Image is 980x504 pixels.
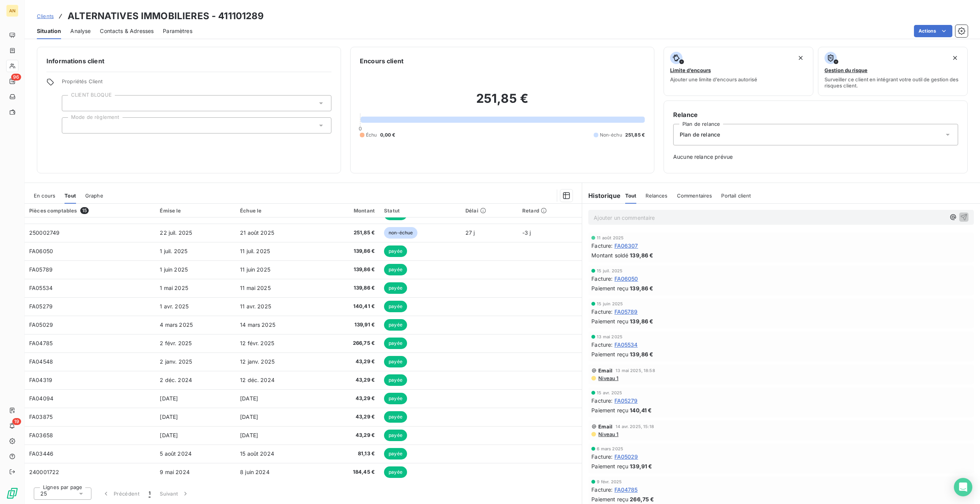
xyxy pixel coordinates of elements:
[155,486,194,502] button: Suivant
[70,27,91,35] span: Analyse
[616,424,654,429] span: 14 avr. 2025, 15:18
[597,479,622,484] span: 9 févr. 2025
[614,242,638,250] span: FA06307
[597,446,623,451] span: 6 mars 2025
[664,47,813,96] button: Limite d’encoursAjouter une limite d’encours autorisé
[160,377,192,383] span: 2 déc. 2024
[325,413,375,421] span: 43,29 €
[12,418,21,425] span: 19
[598,367,612,374] span: Email
[591,350,628,358] span: Paiement reçu
[598,423,612,430] span: Email
[160,358,192,365] span: 2 janv. 2025
[954,478,972,496] div: Open Intercom Messenger
[384,356,407,367] span: payée
[149,490,151,497] span: 1
[68,122,74,129] input: Ajouter une valeur
[598,431,618,437] span: Niveau 1
[240,450,274,457] span: 15 août 2024
[160,208,231,214] div: Émise le
[680,131,720,138] span: Plan de relance
[380,132,396,138] span: 0,00 €
[62,78,331,89] span: Propriétés Client
[591,284,628,292] span: Paiement reçu
[384,245,407,257] span: payée
[384,393,407,404] span: payée
[670,76,757,82] span: Ajouter une limite d’encours autorisé
[614,275,638,283] span: FA06050
[160,450,192,457] span: 5 août 2024
[325,339,375,347] span: 266,75 €
[325,450,375,458] span: 81,13 €
[240,358,275,365] span: 12 janv. 2025
[325,468,375,476] span: 184,45 €
[6,5,18,17] div: AN
[591,251,628,259] span: Montant soldé
[29,321,53,328] span: FA05029
[384,338,407,349] span: payée
[625,193,637,199] span: Tout
[360,56,404,66] h6: Encours client
[325,229,375,237] span: 251,85 €
[591,462,628,470] span: Paiement reçu
[384,264,407,275] span: payée
[597,301,623,306] span: 15 juin 2025
[6,75,18,87] a: 96
[80,207,89,214] span: 15
[240,321,275,328] span: 14 mars 2025
[325,266,375,273] span: 139,86 €
[160,266,188,273] span: 1 juin 2025
[240,377,275,383] span: 12 déc. 2024
[240,340,274,346] span: 12 févr. 2025
[591,406,628,414] span: Paiement reçu
[85,193,103,199] span: Graphe
[384,208,456,214] div: Statut
[614,453,638,461] span: FA05029
[29,413,53,420] span: FA03875
[630,284,653,292] span: 139,86 €
[824,67,867,73] span: Gestion du risque
[616,368,655,373] span: 13 mai 2025, 18:58
[614,341,638,349] span: FA05534
[384,374,407,386] span: payée
[630,495,654,503] span: 266,75 €
[818,47,968,96] button: Gestion du risqueSurveiller ce client en intégrant votre outil de gestion des risques client.
[29,303,53,310] span: FA05279
[240,469,270,475] span: 8 juin 2024
[670,67,711,73] span: Limite d’encours
[325,284,375,292] span: 139,86 €
[597,334,622,339] span: 13 mai 2025
[824,76,961,89] span: Surveiller ce client en intégrant votre outil de gestion des risques client.
[160,285,188,291] span: 1 mai 2025
[29,469,59,475] span: 240001722
[160,432,178,438] span: [DATE]
[673,153,958,161] span: Aucune relance prévue
[465,208,513,214] div: Délai
[677,193,712,199] span: Commentaires
[614,397,638,405] span: FA05279
[160,229,192,236] span: 22 juil. 2025
[240,303,271,310] span: 11 avr. 2025
[325,395,375,402] span: 43,29 €
[591,317,628,325] span: Paiement reçu
[160,469,190,475] span: 9 mai 2024
[673,110,958,119] h6: Relance
[240,395,258,402] span: [DATE]
[29,432,53,438] span: FA03658
[240,413,258,420] span: [DATE]
[522,229,531,236] span: -3 j
[160,321,193,328] span: 4 mars 2025
[914,25,952,37] button: Actions
[582,191,621,200] h6: Historique
[240,229,274,236] span: 21 août 2025
[240,266,270,273] span: 11 juin 2025
[37,13,54,19] span: Clients
[646,193,667,199] span: Relances
[240,285,271,291] span: 11 mai 2025
[98,486,144,502] button: Précédent
[325,376,375,384] span: 43,29 €
[11,74,21,81] span: 96
[29,358,53,365] span: FA04548
[360,91,645,114] h2: 251,85 €
[591,242,612,250] span: Facture :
